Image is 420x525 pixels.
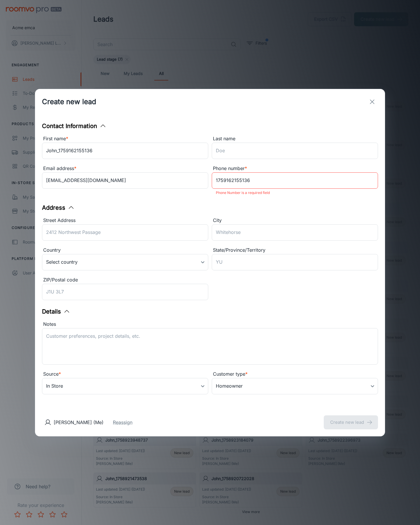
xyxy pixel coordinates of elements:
div: Select country [42,254,208,270]
button: Details [42,307,70,316]
button: Contact Information [42,122,106,130]
div: ZIP/Postal code [42,276,208,284]
input: YU [212,254,378,270]
div: Country [42,246,208,254]
button: Address [42,203,75,212]
input: Doe [212,143,378,159]
h1: Create new lead [42,97,96,107]
button: Reassign [113,419,132,426]
div: Notes [42,321,378,328]
input: J1U 3L7 [42,284,208,300]
div: Last name [212,135,378,143]
input: John [42,143,208,159]
div: First name [42,135,208,143]
input: myname@example.com [42,172,208,189]
div: Phone number [212,165,378,172]
div: Source [42,370,208,378]
div: Street Address [42,217,208,224]
p: [PERSON_NAME] (Me) [54,419,104,426]
button: exit [366,96,378,108]
div: State/Province/Territory [212,246,378,254]
div: City [212,217,378,224]
div: Homeowner [212,378,378,394]
div: Customer type [212,370,378,378]
input: 2412 Northwest Passage [42,224,208,241]
div: Email address [42,165,208,172]
input: Whitehorse [212,224,378,241]
p: Phone Number is a required field [216,189,374,196]
input: +1 439-123-4567 [212,172,378,189]
div: In Store [42,378,208,394]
